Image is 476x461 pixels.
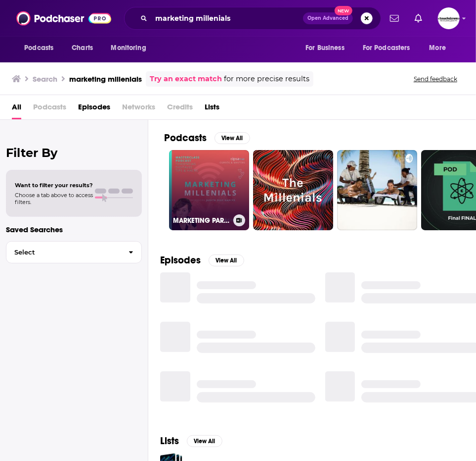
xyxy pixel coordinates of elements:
[164,132,250,144] a: PodcastsView All
[335,6,352,15] span: New
[150,73,222,85] a: Try an exact match
[187,435,222,447] button: View All
[33,74,57,84] h3: Search
[16,9,111,28] img: Podchaser - Follow, Share and Rate Podcasts
[386,10,403,27] a: Show notifications dropdown
[6,146,142,160] h2: Filter By
[363,41,410,55] span: For Podcasters
[78,99,110,119] a: Episodes
[24,41,53,55] span: Podcasts
[411,10,426,27] a: Show notifications dropdown
[356,39,425,57] button: open menu
[438,7,460,29] button: Show profile menu
[305,41,345,55] span: For Business
[209,255,244,266] button: View All
[160,254,244,266] a: EpisodesView All
[122,99,155,119] span: Networks
[438,7,460,29] img: User Profile
[72,41,93,55] span: Charts
[215,132,250,144] button: View All
[169,150,249,230] a: MARKETING PARA MILLENIALS
[160,435,222,447] a: ListsView All
[6,225,142,234] p: Saved Searches
[307,16,348,21] span: Open Advanced
[160,254,201,266] h2: Episodes
[224,73,309,85] span: for more precise results
[104,39,159,57] button: open menu
[6,249,121,256] span: Select
[17,39,66,57] button: open menu
[423,39,459,57] button: open menu
[173,216,229,225] h3: MARKETING PARA MILLENIALS
[303,12,353,24] button: Open AdvancedNew
[6,241,142,263] button: Select
[160,435,179,447] h2: Lists
[15,192,93,205] span: Choose a tab above to access filters.
[164,132,207,144] h2: Podcasts
[15,182,93,189] span: Want to filter your results?
[12,99,21,119] a: All
[430,41,446,55] span: More
[33,99,66,119] span: Podcasts
[124,7,381,30] div: Search podcasts, credits, & more...
[69,74,142,84] h3: marketing millenials
[205,99,219,119] a: Lists
[411,75,460,83] button: Send feedback
[151,10,303,26] input: Search podcasts, credits, & more...
[167,99,193,119] span: Credits
[65,39,99,57] a: Charts
[111,41,146,55] span: Monitoring
[299,39,357,57] button: open menu
[438,7,460,29] span: Logged in as jvervelde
